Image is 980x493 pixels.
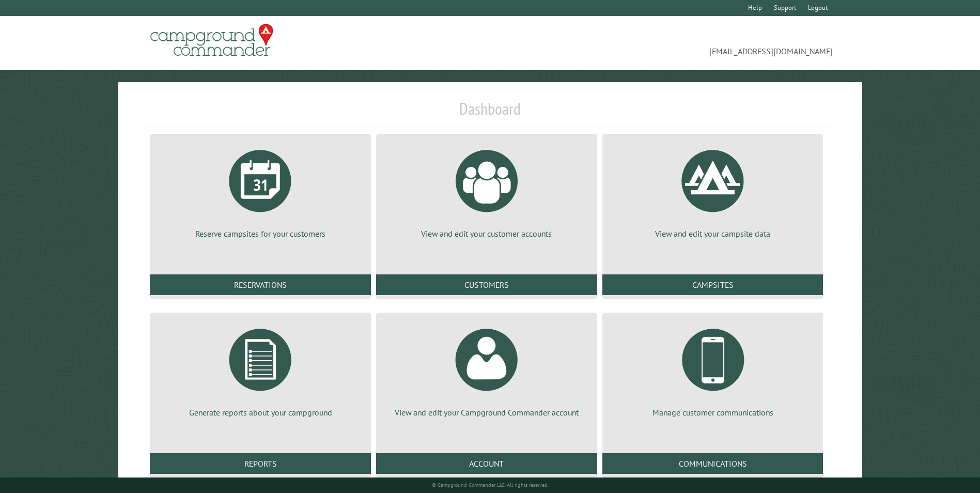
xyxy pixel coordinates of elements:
[150,274,371,295] a: Reservations
[150,453,371,474] a: Reports
[147,99,832,127] h1: Dashboard
[432,482,549,488] small: © Campground Commander LLC. All rights reserved.
[388,321,585,418] a: View and edit your Campground Commander account
[602,274,823,295] a: Campsites
[376,274,597,295] a: Customers
[162,321,359,418] a: Generate reports about your campground
[376,453,597,474] a: Account
[147,20,276,60] img: Campground Commander
[162,142,359,239] a: Reserve campsites for your customers
[615,228,811,239] p: View and edit your campsite data
[602,453,823,474] a: Communications
[388,142,585,239] a: View and edit your customer accounts
[162,228,359,239] p: Reserve campsites for your customers
[490,28,833,57] span: [EMAIL_ADDRESS][DOMAIN_NAME]
[162,407,359,418] p: Generate reports about your campground
[615,321,811,418] a: Manage customer communications
[388,407,585,418] p: View and edit your Campground Commander account
[388,228,585,239] p: View and edit your customer accounts
[615,407,811,418] p: Manage customer communications
[615,142,811,239] a: View and edit your campsite data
